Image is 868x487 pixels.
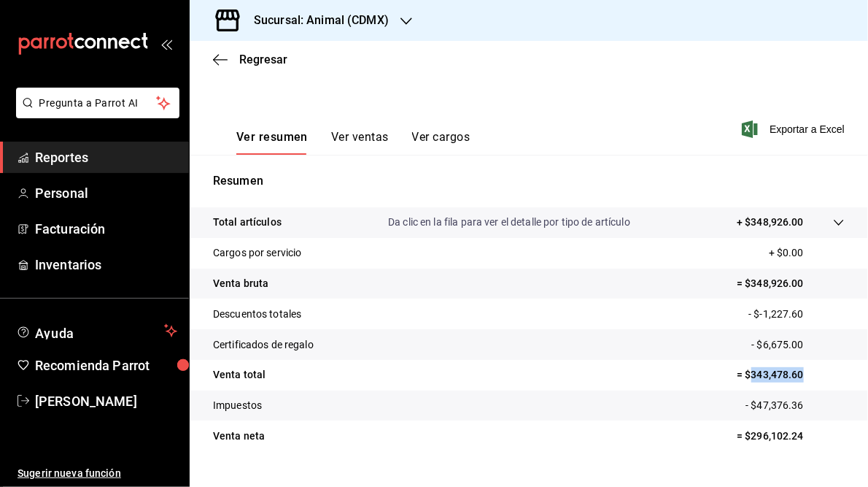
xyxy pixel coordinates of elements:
[737,276,845,291] p: = $348,926.00
[213,53,287,66] button: Regresar
[213,276,268,291] p: Venta bruta
[745,120,845,138] button: Exportar a Excel
[213,429,265,444] p: Venta neta
[213,215,282,230] p: Total artículos
[388,215,630,230] p: Da clic en la fila para ver el detalle por tipo de artículo
[745,398,845,413] p: - $47,376.36
[35,219,177,239] span: Facturación
[35,183,177,203] span: Personal
[35,391,177,411] span: [PERSON_NAME]
[35,255,177,275] span: Inventarios
[39,96,157,111] span: Pregunta a Parrot AI
[242,12,389,29] h3: Sucursal: Animal (CDMX)
[769,245,845,261] p: + $0.00
[35,147,177,167] span: Reportes
[35,356,177,375] span: Recomienda Parrot
[239,53,287,66] span: Regresar
[752,337,845,353] p: - $6,675.00
[10,106,179,121] a: Pregunta a Parrot AI
[737,367,845,383] p: = $343,478.60
[331,130,389,155] button: Ver ventas
[213,245,302,261] p: Cargos por servicio
[748,307,845,322] p: - $-1,227.60
[737,429,845,444] p: = $296,102.24
[160,38,172,50] button: open_drawer_menu
[16,88,179,118] button: Pregunta a Parrot AI
[236,130,308,155] button: Ver resumen
[213,337,314,353] p: Certificados de regalo
[412,130,470,155] button: Ver cargos
[35,322,158,340] span: Ayuda
[213,367,266,383] p: Venta total
[213,307,301,322] p: Descuentos totales
[213,172,845,190] p: Resumen
[236,130,470,155] div: navigation tabs
[737,215,804,230] p: + $348,926.00
[213,398,262,413] p: Impuestos
[18,466,177,481] span: Sugerir nueva función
